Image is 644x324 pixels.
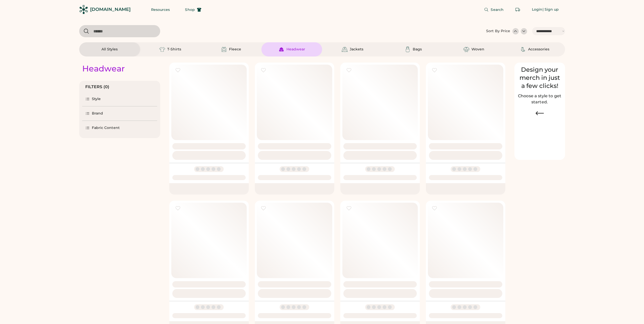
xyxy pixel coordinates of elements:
button: Search [478,5,510,15]
img: Accessories Icon [520,46,526,52]
img: Woven Icon [463,46,469,52]
img: Image of Lisa Congdon Eye Print on T-Shirt and Hat [517,121,562,157]
div: All Styles [101,47,118,52]
img: Jackets Icon [342,46,348,52]
div: Fabric Content [92,125,120,130]
div: Login [532,7,543,12]
div: FILTERS (0) [85,84,110,90]
div: Accessories [528,47,549,52]
div: Design your merch in just a few clicks! [517,66,562,90]
div: Style [92,97,101,102]
div: Brand [92,111,103,116]
div: Fleece [229,47,241,52]
button: Resources [145,5,176,15]
h2: Choose a style to get started. [517,93,562,105]
span: Search [491,8,504,11]
img: Fleece Icon [221,46,227,52]
button: Shop [179,5,207,15]
div: Headwear [82,64,125,74]
div: [DOMAIN_NAME] [90,6,131,13]
img: Rendered Logo - Screens [79,5,88,14]
img: Bags Icon [405,46,411,52]
img: Headwear Icon [278,46,284,52]
div: Woven [471,47,484,52]
div: | Sign up [543,7,559,12]
img: T-Shirts Icon [159,46,165,52]
span: Shop [185,8,195,11]
div: T-Shirts [167,47,181,52]
div: Jackets [350,47,363,52]
button: Retrieve an order [513,5,523,15]
div: Sort By Price [486,29,510,34]
div: Bags [413,47,422,52]
div: Headwear [286,47,305,52]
